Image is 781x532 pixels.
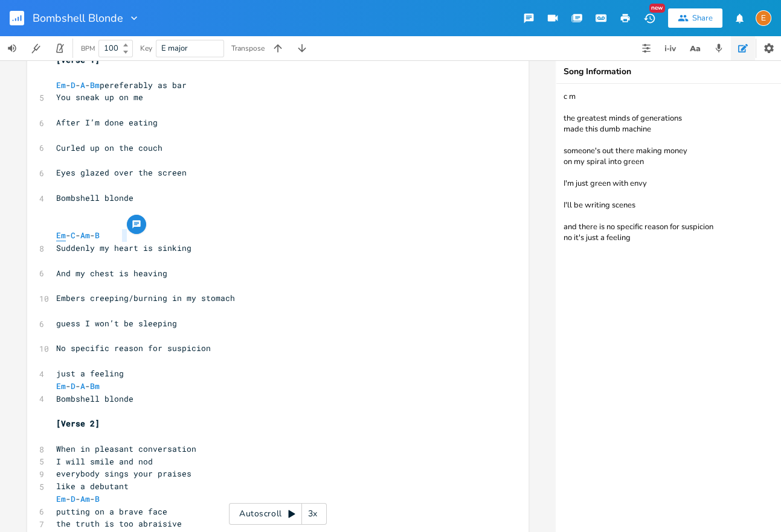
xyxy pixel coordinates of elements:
[56,293,235,303] span: Embers creeping/burning in my stomach
[56,456,153,467] span: I will smile and nod
[56,230,66,241] span: Em
[692,13,713,24] div: Share
[649,4,665,13] div: New
[56,92,143,103] span: You sneak up on me
[56,80,66,90] span: Em
[56,230,104,241] span: - - -
[668,8,722,28] button: Share
[56,242,191,253] span: Suddenly my heart is sinking
[71,493,76,504] span: D
[229,503,327,525] div: Autoscroll
[756,4,771,32] button: E
[95,230,100,241] span: B
[81,45,95,52] div: BPM
[80,381,85,391] span: A
[56,481,129,492] span: like a debutant
[56,343,211,353] span: No specific reason for suspicion
[95,493,100,504] span: B
[80,80,85,90] span: A
[33,13,123,24] span: Bombshell Blonde
[756,10,771,26] div: Erin Nicolle
[90,381,100,391] span: Bm
[56,418,100,429] span: [Verse 2]
[90,80,100,90] span: Bm
[56,167,187,178] span: Eyes glazed over the screen
[56,318,177,329] span: guess I won’t be sleeping
[56,381,66,391] span: Em
[302,503,324,525] div: 3x
[56,142,162,153] span: Curled up on the couch
[56,468,191,479] span: everybody sings your praises
[56,493,66,504] span: Em
[71,381,76,391] span: D
[56,117,158,128] span: After I’m done eating
[231,45,265,52] div: Transpose
[80,493,90,504] span: Am
[56,381,104,391] span: - - -
[637,7,661,29] button: New
[56,443,196,454] span: When in pleasant conversation
[80,230,90,241] span: Am
[56,80,187,90] span: - - - pereferably as bar
[56,506,167,517] span: putting on a brave face
[56,368,124,379] span: just a feeling
[56,393,133,404] span: Bombshell blonde
[56,518,182,529] span: the truth is too abraisive
[56,268,167,279] span: And my chest is heaving
[71,230,76,241] span: C
[56,493,100,504] span: - - -
[161,43,188,54] span: E major
[71,80,76,90] span: D
[140,45,152,52] div: Key
[56,192,133,203] span: Bombshell blonde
